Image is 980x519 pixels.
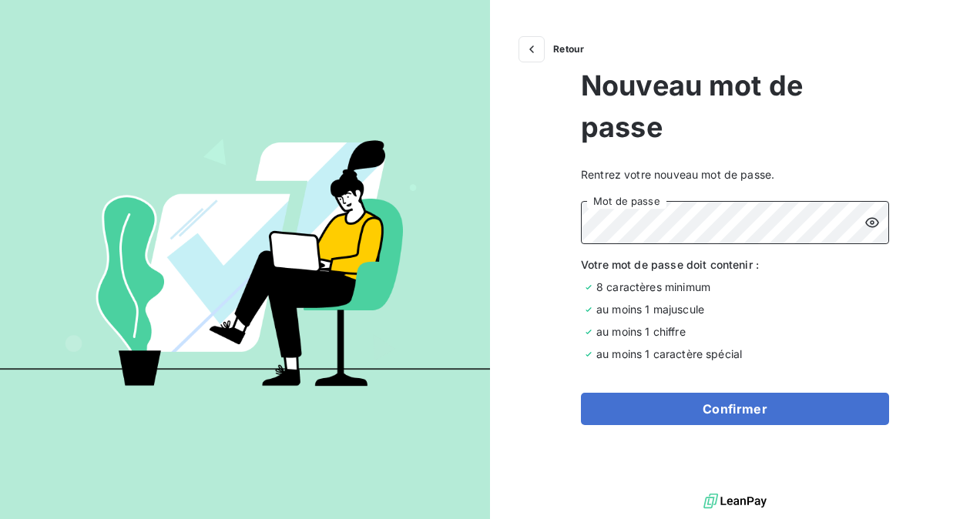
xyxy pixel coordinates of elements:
span: Votre mot de passe doit contenir : [581,256,889,273]
span: Nouveau mot de passe [581,65,889,148]
span: au moins 1 majuscule [596,301,704,317]
span: au moins 1 chiffre [596,323,686,340]
span: Retour [553,45,584,54]
button: Retour [515,37,596,62]
span: Rentrez votre nouveau mot de passe. [581,166,889,182]
img: logo [703,490,767,513]
button: Confirmer [581,393,889,425]
span: au moins 1 caractère spécial [596,346,742,362]
span: 8 caractères minimum [596,279,710,295]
